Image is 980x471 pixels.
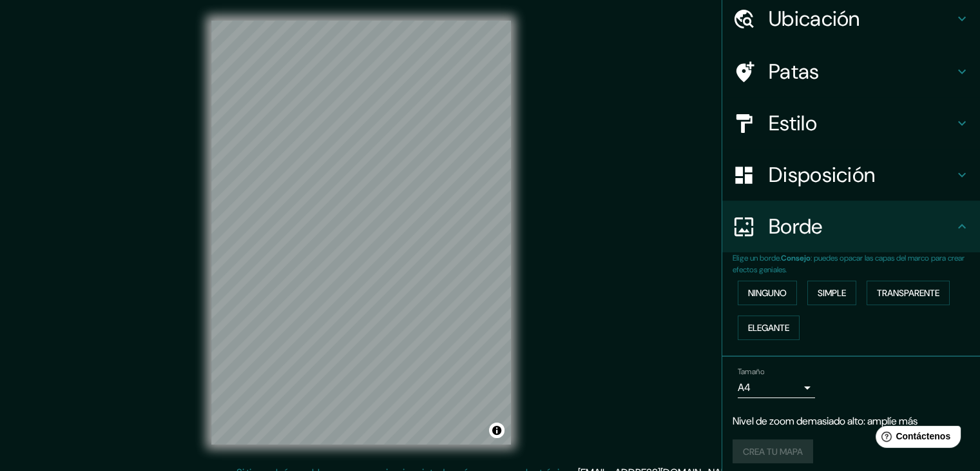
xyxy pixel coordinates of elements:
div: Patas [722,46,980,97]
font: Elige un borde. [733,253,781,263]
font: Tamaño [738,366,764,377]
div: Estilo [722,97,980,149]
button: Transparente [867,281,950,305]
font: Borde [769,213,823,240]
div: Disposición [722,149,980,201]
font: Ubicación [769,5,860,32]
button: Activar o desactivar atribución [489,423,504,438]
font: A4 [738,381,751,394]
button: Simple [807,281,856,305]
font: Ninguno [748,287,787,299]
button: Elegante [738,316,800,340]
font: Transparente [877,287,939,299]
font: : puedes opacar las capas del marco para crear efectos geniales. [733,253,965,275]
font: Elegante [748,322,789,334]
font: Nivel de zoom demasiado alto: amplíe más [733,414,918,428]
font: Disposición [769,161,875,188]
font: Estilo [769,110,817,137]
div: Borde [722,201,980,252]
font: Patas [769,58,820,85]
iframe: Lanzador de widgets de ayuda [865,421,966,457]
button: Ninguno [738,281,797,305]
canvas: Mapa [211,21,511,445]
font: Simple [818,287,846,299]
font: Consejo [781,253,811,263]
div: A4 [738,377,815,398]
